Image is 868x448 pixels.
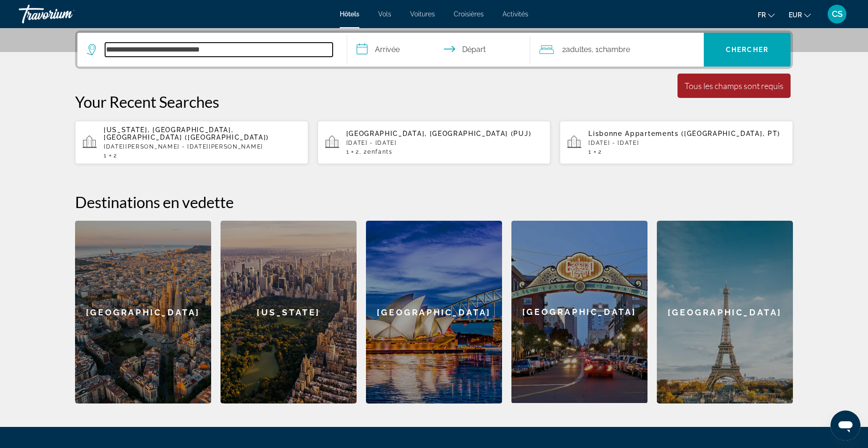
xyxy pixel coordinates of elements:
a: Activités [503,10,528,18]
span: CS [832,9,843,19]
span: 1 [588,149,592,155]
button: Select check in and out date [347,33,530,67]
span: , 1 [592,43,630,56]
button: Travelers: 2 adults, 0 children [530,33,704,67]
span: Chambre [599,45,630,54]
span: EUR [789,11,802,19]
div: [GEOGRAPHIC_DATA] [366,221,502,403]
span: 2 [598,149,602,155]
p: [DATE][PERSON_NAME] - [DATE][PERSON_NAME] [104,143,301,150]
button: Change currency [789,8,811,22]
span: Chercher [726,46,769,53]
span: [US_STATE], [GEOGRAPHIC_DATA], [GEOGRAPHIC_DATA] ([GEOGRAPHIC_DATA]) [104,126,269,141]
a: San Diego[GEOGRAPHIC_DATA] [511,221,647,403]
div: [US_STATE] [221,221,357,403]
span: 2 [114,152,117,159]
a: Croisières [454,10,484,18]
span: 1 [346,149,350,155]
button: Lisbonne Appartements ([GEOGRAPHIC_DATA], PT)[DATE] - [DATE]12 [560,120,793,164]
div: [GEOGRAPHIC_DATA] [657,221,793,403]
button: [GEOGRAPHIC_DATA], [GEOGRAPHIC_DATA] (PUJ)[DATE] - [DATE]12, 2Enfants [318,120,551,164]
div: Search widget [77,33,791,67]
a: Barcelona[GEOGRAPHIC_DATA] [75,221,211,403]
span: , 2 [359,149,393,155]
span: 2 [356,149,359,155]
span: Lisbonne Appartements ([GEOGRAPHIC_DATA], PT) [588,130,780,137]
button: [US_STATE], [GEOGRAPHIC_DATA], [GEOGRAPHIC_DATA] ([GEOGRAPHIC_DATA])[DATE][PERSON_NAME] - [DATE][... [75,120,308,164]
p: Your Recent Searches [75,92,793,111]
button: User Menu [825,4,849,24]
span: 2 [562,43,592,56]
button: Change language [758,8,775,22]
a: Sydney[GEOGRAPHIC_DATA] [366,221,502,403]
span: Enfants [367,149,393,155]
a: Travorium [19,2,113,26]
p: [DATE] - [DATE] [346,140,543,146]
input: Search hotel destination [105,43,333,57]
iframe: Bouton de lancement de la fenêtre de messagerie [830,411,860,441]
p: [DATE] - [DATE] [588,140,785,146]
a: New York[US_STATE] [221,221,357,403]
a: Vols [378,10,391,18]
div: [GEOGRAPHIC_DATA] [75,221,211,403]
div: [GEOGRAPHIC_DATA] [511,221,647,403]
a: Hôtels [340,10,359,18]
span: Adultes [566,45,592,54]
span: 1 [104,152,107,159]
a: Voitures [410,10,435,18]
a: Paris[GEOGRAPHIC_DATA] [657,221,793,403]
div: Tous les champs sont requis [685,81,784,91]
h2: Destinations en vedette [75,193,793,211]
span: fr [758,11,766,19]
button: Search [704,33,791,67]
span: [GEOGRAPHIC_DATA], [GEOGRAPHIC_DATA] (PUJ) [346,130,532,137]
